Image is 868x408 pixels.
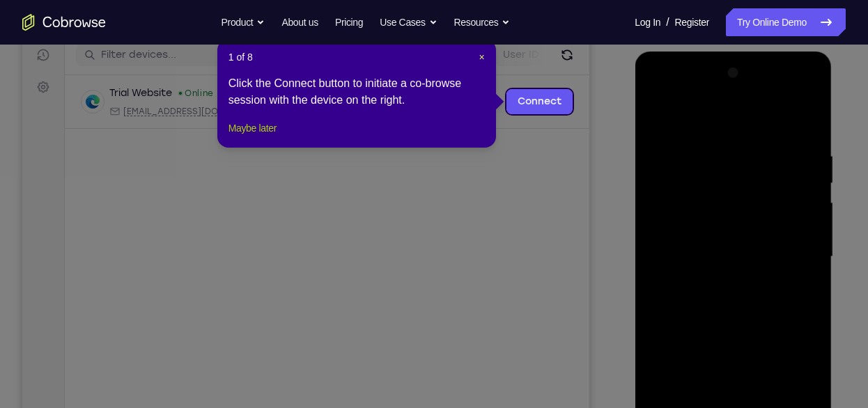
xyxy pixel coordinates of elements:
div: Open device details [42,73,567,127]
button: Close Tour [479,50,485,64]
div: Trial Website [87,84,150,98]
span: × [479,52,485,63]
input: Filter devices... [79,46,254,60]
label: User ID [481,46,516,60]
button: Resources [454,8,511,36]
a: About us [281,8,318,36]
button: Refresh [534,42,556,64]
span: 1 of 8 [228,50,253,64]
div: Email [87,104,251,115]
a: Register [675,8,709,36]
a: Connect [8,8,33,33]
a: Sessions [8,40,33,65]
div: Click the Connect button to initiate a co-browse session with the device on the right. [228,75,485,109]
div: Online [155,86,192,97]
a: Connect [484,87,550,112]
a: Log In [635,8,660,36]
button: Maybe later [228,120,277,136]
div: New devices found. [157,90,160,93]
label: Email [414,46,439,60]
a: Pricing [335,8,363,36]
span: +11 more [353,104,389,115]
a: Settings [8,72,33,97]
span: Cobrowse demo [273,104,345,115]
label: demo_id [277,46,320,60]
span: / [666,14,669,31]
h1: Connect [54,8,130,31]
div: App [259,104,345,115]
button: Product [222,8,265,36]
span: web@example.com [101,104,251,115]
button: Use Cases [380,8,437,36]
a: Go to the home page [22,14,106,31]
a: Try Online Demo [726,8,846,36]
